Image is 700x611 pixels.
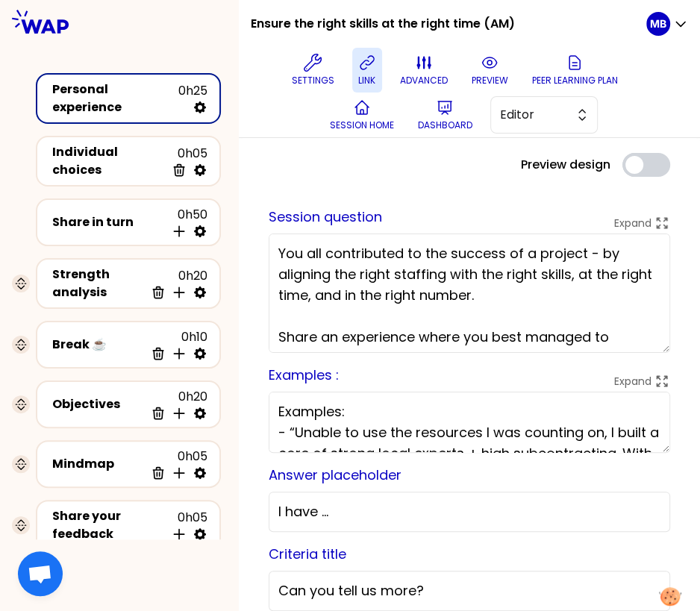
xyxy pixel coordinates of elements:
button: link [352,48,382,93]
p: Expand [614,216,651,231]
div: Personal experience [52,81,178,116]
button: Editor [490,96,598,134]
textarea: You all contributed to the success of a project - by aligning the right staffing with the right s... [269,234,670,353]
p: Dashboard [418,119,472,131]
div: 0h05 [145,448,207,480]
div: 0h10 [145,328,207,361]
p: Session home [330,119,394,131]
label: Preview design [521,156,610,174]
label: Session question [269,207,382,226]
div: Share in turn [52,213,166,231]
button: preview [466,48,514,93]
button: Dashboard [412,93,478,137]
p: Expand [614,374,651,389]
p: advanced [400,75,448,87]
span: Editor [500,106,567,124]
button: MB [646,12,688,36]
label: Examples : [269,366,339,384]
div: 0h25 [178,82,207,115]
div: 0h50 [166,206,207,239]
div: 0h20 [145,267,207,300]
label: Answer placeholder [269,466,401,484]
textarea: Examples: - “Unable to use the resources I was counting on, I built a core of strong local expert... [269,392,670,453]
div: 0h05 [166,509,207,542]
label: Criteria title [269,545,346,563]
button: Session home [324,93,400,137]
div: Objectives [52,395,145,413]
div: 0h05 [166,145,207,178]
button: Peer learning plan [526,48,624,93]
p: Settings [292,75,334,87]
div: Strength analysis [52,266,145,301]
div: Share your feedback [52,507,166,543]
div: Individual choices [52,143,166,179]
p: link [358,75,375,87]
p: preview [472,75,508,87]
div: Ouvrir le chat [18,551,63,596]
button: advanced [394,48,454,93]
p: MB [650,16,666,31]
div: Mindmap [52,455,145,473]
div: 0h20 [145,388,207,421]
button: Settings [286,48,340,93]
div: Break ☕️ [52,336,145,354]
p: Peer learning plan [532,75,618,87]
